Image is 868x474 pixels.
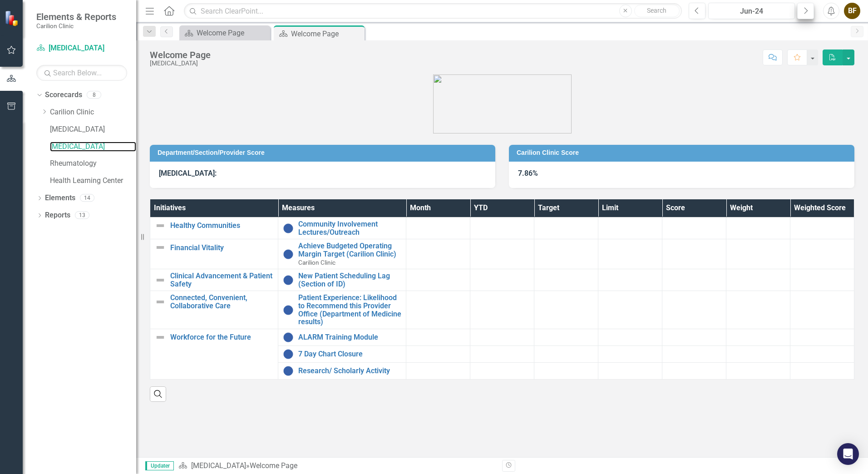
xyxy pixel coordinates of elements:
div: 14 [80,194,94,202]
img: Not Defined [155,242,166,253]
img: ClearPoint Strategy [5,10,20,26]
img: No Information [283,365,294,376]
div: Open Intercom Messenger [837,443,859,465]
a: ALARM Training Module [298,333,401,341]
td: Double-Click to Edit Right Click for Context Menu [278,346,406,362]
a: Scorecards [45,90,82,100]
a: Clinical Advancement & Patient Safety [170,272,273,288]
a: Reports [45,210,70,221]
img: Not Defined [155,220,166,231]
td: Double-Click to Edit Right Click for Context Menu [278,217,406,239]
td: Double-Click to Edit Right Click for Context Menu [278,329,406,346]
a: Achieve Budgeted Operating Margin Target (Carilion Clinic) [298,242,401,258]
a: Financial Vitality [170,244,273,252]
a: [MEDICAL_DATA] [50,124,136,135]
button: Search [634,5,680,17]
div: [MEDICAL_DATA] [150,60,211,67]
strong: [MEDICAL_DATA]: [159,169,217,178]
td: Double-Click to Edit Right Click for Context Menu [150,329,278,379]
small: Carilion Clinic [36,22,116,30]
td: Double-Click to Edit Right Click for Context Menu [150,239,278,269]
span: Carilion Clinic [298,259,335,266]
button: Jun-24 [708,3,795,19]
div: Welcome Page [291,28,362,39]
span: Elements & Reports [36,11,116,22]
div: Jun-24 [711,6,792,17]
input: Search Below... [36,65,127,81]
td: Double-Click to Edit Right Click for Context Menu [278,362,406,379]
span: Updater [145,461,174,470]
a: Workforce for the Future [170,333,273,341]
td: Double-Click to Edit Right Click for Context Menu [150,269,278,291]
a: Elements [45,193,75,203]
img: No Information [283,249,294,260]
strong: 7.86% [518,169,538,178]
img: Not Defined [155,296,166,307]
h3: Carilion Clinic Score [517,149,850,156]
div: » [178,461,495,471]
img: carilion%20clinic%20logo%202.0.png [433,74,572,133]
img: Not Defined [155,275,166,286]
img: Not Defined [155,332,166,343]
a: Patient Experience: Likelihood to Recommend this Provider Office (Department of Medicine results) [298,294,401,326]
a: Healthy Communities [170,222,273,230]
img: No Information [283,332,294,343]
a: Health Learning Center [50,176,136,186]
img: No Information [283,349,294,360]
div: Welcome Page [150,50,211,60]
a: Rheumatology [50,158,136,169]
td: Double-Click to Edit Right Click for Context Menu [278,269,406,291]
div: Welcome Page [250,461,297,470]
div: 8 [87,91,101,99]
td: Double-Click to Edit Right Click for Context Menu [150,217,278,239]
a: [MEDICAL_DATA] [36,43,127,54]
div: 13 [75,212,89,219]
a: New Patient Scheduling Lag (Section of ID) [298,272,401,288]
img: No Information [283,275,294,286]
a: Connected, Convenient, Collaborative Care [170,294,273,310]
a: Carilion Clinic [50,107,136,118]
a: [MEDICAL_DATA] [191,461,246,470]
td: Double-Click to Edit Right Click for Context Menu [278,291,406,329]
a: Community Involvement Lectures/Outreach [298,220,401,236]
h3: Department/Section/Provider Score [158,149,491,156]
a: 7 Day Chart Closure [298,350,401,358]
img: No Information [283,223,294,234]
a: [MEDICAL_DATA] [50,142,136,152]
td: Double-Click to Edit Right Click for Context Menu [150,291,278,329]
a: Welcome Page [182,27,268,39]
td: Double-Click to Edit Right Click for Context Menu [278,239,406,269]
button: BF [844,3,860,19]
a: Research/ Scholarly Activity [298,367,401,375]
span: Search [647,7,666,14]
div: Welcome Page [197,27,268,39]
img: No Information [283,305,294,316]
input: Search ClearPoint... [184,3,682,19]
